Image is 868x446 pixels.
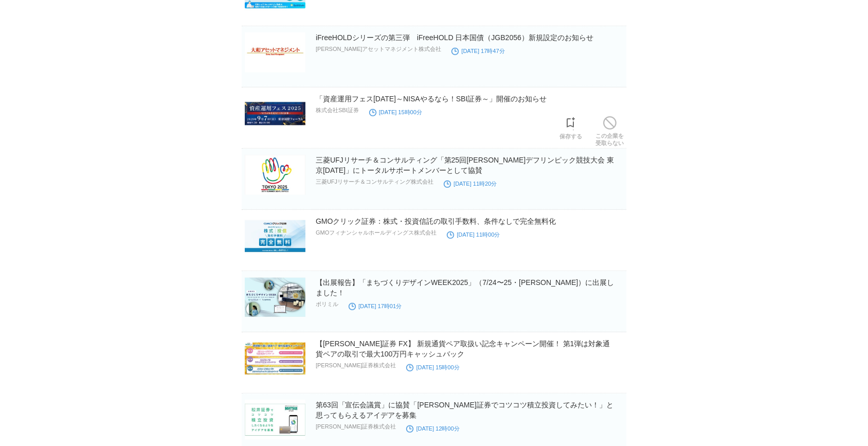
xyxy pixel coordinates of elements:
a: GMOクリック証券：株式・投資信託の取引手数料、条件なしで完全無料化 [316,217,556,225]
p: [PERSON_NAME]証券株式会社 [316,423,396,431]
p: [PERSON_NAME]証券株式会社 [316,362,396,369]
p: GMOフィナンシャルホールディングス株式会社 [316,229,437,237]
a: 「資産運用フェス[DATE]～NISAやるなら！SBI証券～」開催のお知らせ [316,95,547,103]
a: 保存する [559,114,582,140]
img: 「資産運用フェス2025～NISAやるなら！SBI証券～」開催のお知らせ [245,94,305,134]
a: 【[PERSON_NAME]証券 FX】 新規通貨ペア取扱い記念キャンペーン開催！ 第1弾は対象通貨ペアの取引で最大100万円キャッシュバック [316,340,610,358]
a: 第63回「宣伝会議賞」に協賛「[PERSON_NAME]証券でコツコツ積立投資してみたい！」と思ってもらえるアイデアを募集 [316,401,613,419]
img: GMOクリック証券：株式・投資信託の取引手数料、条件なしで完全無料化 [245,216,305,256]
a: 三菱UFJリサーチ＆コンサルティング「第25回[PERSON_NAME]デフリンピック競技大会 東京[DATE]」にトータルサポートメンバーとして協賛 [316,156,614,174]
img: 三菱UFJリサーチ＆コンサルティング「第25回夏季デフリンピック競技大会 東京2025」にトータルサポートメンバーとして協賛 [245,155,305,195]
time: [DATE] 15時00分 [406,364,459,370]
img: 【松井証券 FX】 新規通貨ペア取扱い記念キャンペーン開催！ 第1弾は対象通貨ペアの取引で最大100万円キャッシュバック [245,338,305,379]
a: iFreeHOLDシリーズの第三弾 iFreeHOLD 日本国債（JGB2056）新規設定のお知らせ [316,33,593,42]
time: [DATE] 15時00分 [369,109,422,115]
p: 三菱UFJリサーチ＆コンサルティング株式会社 [316,178,433,186]
p: ポリミル [316,300,338,308]
time: [DATE] 12時00分 [406,425,459,432]
time: [DATE] 11時00分 [447,231,500,238]
p: 株式会社SBI証券 [316,106,359,114]
img: iFreeHOLDシリーズの第三弾 iFreeHOLD 日本国債（JGB2056）新規設定のお知らせ [245,32,305,73]
time: [DATE] 11時20分 [444,181,497,187]
time: [DATE] 17時47分 [451,48,504,54]
img: 114007-183-a535112995ac0a198055fc8d5203c9e9-1200x630.jpg [245,400,305,440]
p: [PERSON_NAME]アセットマネジメント株式会社 [316,45,441,53]
time: [DATE] 17時01分 [349,303,402,309]
img: 【出展報告】「まちづくりデザインWEEK2025」（7/24〜25・秋葉原UDX）に出展しました！ [245,277,305,317]
a: 【出展報告】「まちづくりデザインWEEK2025」（7/24〜25・[PERSON_NAME]）に出展しました！ [316,278,614,297]
a: この企業を受取らない [595,114,624,147]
